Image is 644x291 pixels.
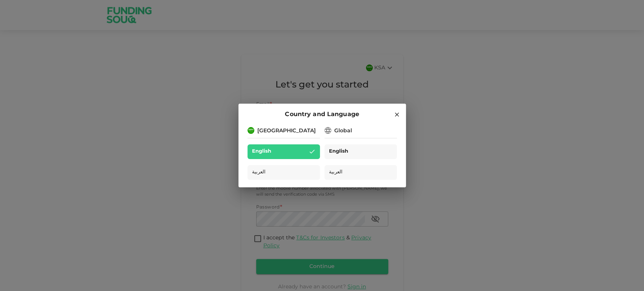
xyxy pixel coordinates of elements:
span: Country and Language [285,110,359,119]
img: flag-sa.b9a346574cdc8950dd34b50780441f57.svg [247,127,254,134]
div: Global [334,127,352,135]
span: English [252,147,272,156]
span: العربية [252,168,266,177]
span: العربية [329,168,343,177]
span: English [329,147,349,156]
div: [GEOGRAPHIC_DATA] [257,127,316,135]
